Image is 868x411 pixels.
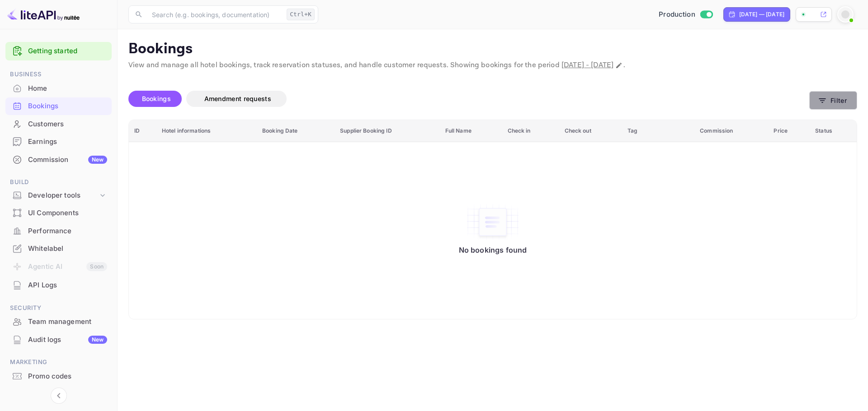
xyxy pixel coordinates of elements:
[128,91,809,107] div: account-settings tabs
[146,5,283,23] input: Search (e.g. bookings, documentation)
[142,95,171,102] span: Bookings
[28,119,107,129] div: Customers
[28,208,107,218] div: UI Components
[655,9,716,20] div: Switch to Sandbox mode
[5,204,112,221] a: UI Components
[128,60,857,71] p: View and manage all hotel bookings, track reservation statuses, and handle customer requests. Sho...
[809,91,857,110] button: Filter
[28,244,107,254] div: Whitelabel
[28,137,107,147] div: Earnings
[128,40,857,58] p: Bookings
[5,222,112,239] a: Performance
[5,313,112,330] a: Team management
[5,80,112,97] a: Home
[614,61,623,70] button: Change date range
[28,371,107,382] div: Promo codes
[5,115,112,133] div: Customers
[28,280,107,291] div: API Logs
[5,357,112,367] span: Marketing
[5,368,112,384] a: Promo codes
[559,120,623,142] th: Check out
[5,69,112,79] span: Business
[156,120,257,142] th: Hotel informations
[51,388,67,404] button: Collapse navigation
[5,222,112,240] div: Performance
[5,97,112,114] a: Bookings
[257,120,335,142] th: Booking Date
[28,190,98,201] div: Developer tools
[88,336,107,344] div: New
[459,245,527,254] p: No bookings found
[694,120,768,142] th: Commission
[5,240,112,257] a: Whitelabel
[561,60,613,70] span: [DATE] - [DATE]
[659,9,695,20] span: Production
[335,120,439,142] th: Supplier Booking ID
[502,120,559,142] th: Check in
[204,95,271,102] span: Amendment requests
[768,120,810,142] th: Price
[5,368,112,385] div: Promo codes
[5,188,112,203] div: Developer tools
[88,156,107,164] div: New
[287,9,315,20] div: Ctrl+K
[28,101,107,111] div: Bookings
[129,120,156,142] th: ID
[129,120,857,319] table: booking table
[28,226,107,236] div: Performance
[5,115,112,132] a: Customers
[440,120,502,142] th: Full Name
[28,317,107,327] div: Team management
[5,42,112,60] div: Getting started
[466,203,520,241] img: No bookings found
[5,277,112,294] div: API Logs
[5,80,112,97] div: Home
[28,335,107,345] div: Audit logs
[5,204,112,222] div: UI Components
[5,240,112,258] div: Whitelabel
[5,177,112,187] span: Build
[5,331,112,348] a: Audit logsNew
[28,46,107,56] a: Getting started
[810,120,857,142] th: Status
[7,7,80,22] img: LiteAPI logo
[5,133,112,151] div: Earnings
[5,313,112,331] div: Team management
[622,120,694,142] th: Tag
[5,133,112,150] a: Earnings
[5,151,112,168] a: CommissionNew
[5,303,112,313] span: Security
[739,10,784,18] div: [DATE] — [DATE]
[5,151,112,169] div: CommissionNew
[5,97,112,115] div: Bookings
[5,277,112,293] a: API Logs
[28,155,107,165] div: Commission
[5,331,112,349] div: Audit logsNew
[28,83,107,94] div: Home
